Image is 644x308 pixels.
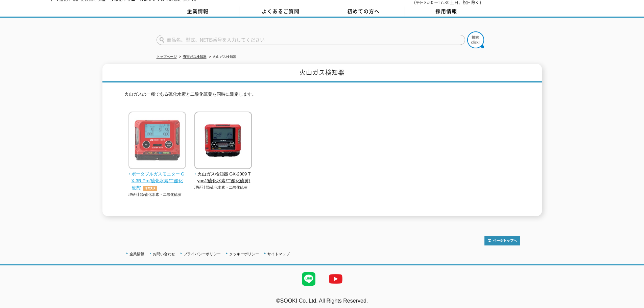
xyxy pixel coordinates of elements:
[322,6,405,17] a: 初めての方へ
[157,6,239,17] a: 企業情報
[184,252,221,256] a: プライバシーポリシー
[347,7,380,15] span: 初めての方へ
[467,31,484,48] img: btn_search.png
[124,91,520,101] p: 火山ガスの一種である硫化水素と二酸化硫黄を同時に測定します。
[128,164,186,192] a: ポータブルガスモニター GX-3R Pro(硫化水素/二酸化硫黄)オススメ
[153,252,175,256] a: お問い合わせ
[194,112,252,171] img: 火山ガス検知器 GX-2009 TypeJ(硫化水素/二酸化硫黄)
[322,265,349,292] img: YouTube
[157,55,177,58] a: トップページ
[194,171,252,185] span: 火山ガス検知器 GX-2009 TypeJ(硫化水素/二酸化硫黄)
[239,6,322,17] a: よくあるご質問
[194,164,252,185] a: 火山ガス検知器 GX-2009 TypeJ(硫化水素/二酸化硫黄)
[128,112,186,171] img: ポータブルガスモニター GX-3R Pro(硫化水素/二酸化硫黄)
[128,192,186,197] p: 理研計器/硫化水素・二酸化硫黄
[183,55,207,58] a: 有害ガス検知器
[267,252,290,256] a: サイトマップ
[157,35,465,45] input: 商品名、型式、NETIS番号を入力してください
[405,6,488,17] a: 採用情報
[229,252,259,256] a: クッキーポリシー
[484,236,520,245] img: トップページへ
[295,265,322,292] img: LINE
[102,64,542,82] h1: 火山ガス検知器
[129,252,144,256] a: 企業情報
[208,53,236,61] li: 火山ガス検知器
[194,185,252,190] p: 理研計器/硫化水素・二酸化硫黄
[128,171,186,192] span: ポータブルガスモニター GX-3R Pro(硫化水素/二酸化硫黄)
[142,186,159,191] img: オススメ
